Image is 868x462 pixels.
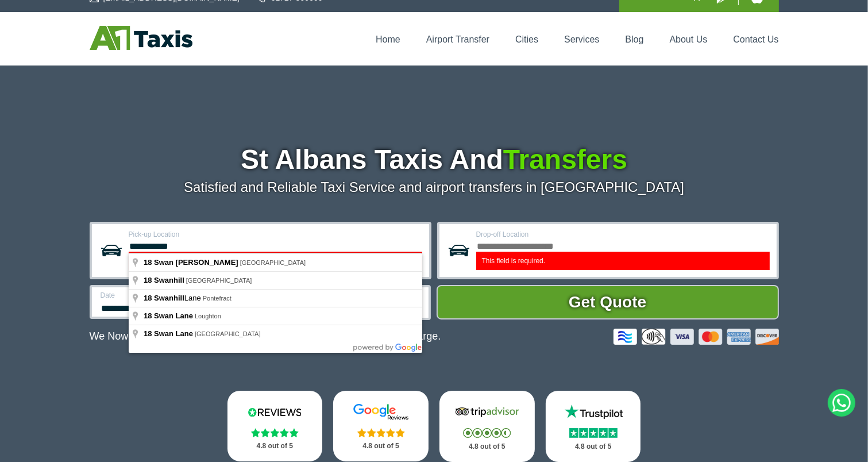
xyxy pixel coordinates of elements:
span: Swan [PERSON_NAME] [154,258,238,267]
img: Stars [463,428,511,438]
span: Swan Lane [154,329,193,338]
img: Google [346,403,415,421]
a: Reviews.io Stars 4.8 out of 5 [227,391,323,461]
button: Get Quote [437,285,779,319]
img: Stars [251,428,299,437]
h1: St Albans Taxis And [90,146,779,174]
a: Tripadvisor Stars 4.8 out of 5 [439,391,535,462]
span: 18 [144,294,152,302]
span: Pontefract [203,295,232,302]
span: Lane [144,294,203,302]
span: 18 [144,329,152,338]
span: 18 [144,258,152,267]
img: Credit And Debit Cards [614,329,779,345]
a: Cities [515,34,538,44]
span: 18 [144,311,152,320]
span: [GEOGRAPHIC_DATA] [186,277,252,284]
a: Trustpilot Stars 4.8 out of 5 [546,391,641,462]
a: Contact Us [733,34,778,44]
img: A1 Taxis St Albans LTD [90,26,192,50]
img: Stars [569,428,618,438]
img: Tripadvisor [453,403,522,421]
span: Swanhill [154,294,184,302]
label: This field is required. [476,252,770,270]
span: 18 [144,276,152,284]
p: 4.8 out of 5 [558,440,628,454]
span: [GEOGRAPHIC_DATA] [195,330,261,337]
p: 4.8 out of 5 [240,439,310,453]
a: Home [376,34,400,44]
p: Satisfied and Reliable Taxi Service and airport transfers in [GEOGRAPHIC_DATA] [90,179,779,195]
span: [GEOGRAPHIC_DATA] [240,259,306,266]
p: 4.8 out of 5 [346,439,416,453]
p: We Now Accept Card & Contactless Payment In [90,330,441,342]
label: Date [101,292,248,299]
p: 4.8 out of 5 [452,440,522,454]
span: Swan Lane [154,311,193,320]
a: About Us [670,34,708,44]
span: Swanhill [154,276,184,284]
a: Airport Transfer [426,34,489,44]
a: Blog [625,34,643,44]
a: Services [564,34,599,44]
span: Transfers [503,144,627,175]
label: Drop-off Location [476,231,770,238]
label: This field is required. [129,252,422,270]
label: Pick-up Location [129,231,422,238]
span: Loughton [195,313,221,319]
img: Stars [357,428,405,437]
a: Google Stars 4.8 out of 5 [333,391,429,461]
img: Trustpilot [559,403,628,421]
img: Reviews.io [240,403,309,421]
